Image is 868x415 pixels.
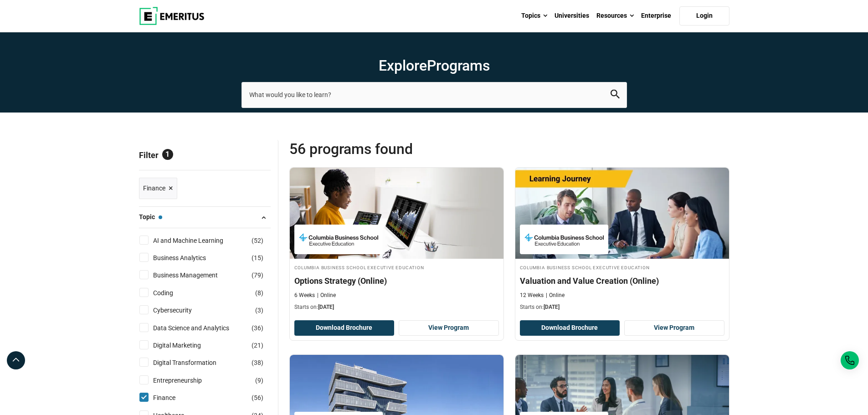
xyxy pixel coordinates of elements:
h4: Options Strategy (Online) [294,275,499,287]
span: 56 [254,394,261,401]
a: View Program [399,320,499,336]
p: Starts on: [520,303,724,311]
span: ( ) [252,393,263,403]
span: 52 [254,237,261,244]
span: 9 [257,377,261,384]
span: 8 [257,289,261,297]
a: Finance Course by Columbia Business School Executive Education - October 16, 2025 Columbia Busine... [515,168,729,316]
a: AI and Machine Learning [153,236,241,246]
a: Data Science and Analytics [153,323,247,333]
span: Topic [139,212,162,222]
a: Finance Course by Columbia Business School Executive Education - October 16, 2025 Columbia Busine... [290,168,503,316]
span: ( ) [252,323,263,333]
span: 38 [254,359,261,366]
span: 36 [254,324,261,332]
span: ( ) [252,358,263,368]
span: Programs [427,57,490,74]
span: 56 Programs found [289,140,509,158]
a: search [611,92,620,101]
span: ( ) [255,375,263,385]
span: ( ) [252,270,263,280]
span: [DATE] [318,304,334,310]
span: ( ) [252,340,263,350]
span: ( ) [252,236,263,246]
img: Options Strategy (Online) | Online Finance Course [290,168,503,259]
span: × [169,182,173,195]
p: Online [317,292,336,299]
p: 12 Weeks [520,292,544,299]
button: Download Brochure [294,320,395,336]
img: Valuation and Value Creation (Online) | Online Finance Course [515,168,729,259]
span: 79 [254,272,261,279]
span: ( ) [255,305,263,315]
h4: Valuation and Value Creation (Online) [520,275,724,287]
a: Business Management [153,270,236,280]
img: Columbia Business School Executive Education [524,229,604,250]
span: 15 [254,254,261,261]
a: Coding [153,288,191,298]
h4: Columbia Business School Executive Education [520,263,724,271]
p: 6 Weeks [294,292,315,299]
a: Cybersecurity [153,305,210,315]
h4: Columbia Business School Executive Education [294,263,499,271]
img: Columbia Business School Executive Education [299,229,378,250]
a: View Program [624,320,724,336]
a: Reset all [242,150,271,162]
a: Entrepreneurship [153,375,220,385]
span: 1 [162,149,173,160]
span: Finance [143,183,165,193]
p: Online [546,292,565,299]
a: Digital Transformation [153,358,235,368]
button: Topic [139,210,271,224]
a: Finance [153,393,194,403]
span: 3 [257,307,261,314]
button: Download Brochure [520,320,620,336]
span: [DATE] [544,304,560,310]
span: ( ) [252,253,263,263]
a: Business Analytics [153,253,224,263]
a: Login [679,6,729,26]
a: Digital Marketing [153,340,219,350]
a: Finance × [139,178,177,199]
span: 21 [254,342,261,349]
input: search-page [241,82,627,108]
p: Filter [139,140,271,170]
span: ( ) [255,288,263,298]
p: Starts on: [294,303,499,311]
h1: Explore [241,56,627,75]
button: search [611,90,620,100]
